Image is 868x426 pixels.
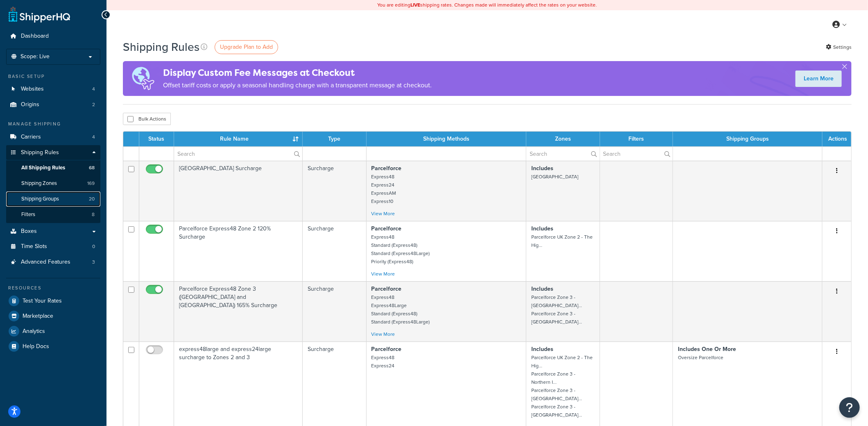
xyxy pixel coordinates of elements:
span: Marketplace [23,313,53,320]
span: Scope: Live [20,53,50,60]
span: Shipping Groups [21,196,59,203]
span: 0 [92,243,95,250]
th: Filters [600,132,673,146]
small: Parcelforce UK Zone 2 - The Hig... Parcelforce Zone 3 - Northern I... Parcelforce Zone 3 - [GEOGR... [531,354,593,419]
small: Express48 Express24 ExpressAM Express10 [372,173,397,205]
td: Surcharge [303,221,367,281]
li: Carriers [6,130,100,145]
th: Rule Name : activate to sort column ascending [174,132,303,146]
span: 3 [92,259,95,266]
img: duties-banner-06bc72dcb5fe05cb3f9472aba00be2ae8eb53ab6f0d8bb03d382ba314ac3c341.png [123,61,163,96]
a: Boxes [6,224,100,239]
button: Bulk Actions [123,113,171,125]
a: Advanced Features 3 [6,255,100,270]
small: Express48 Standard (Express48) Standard (Express48Large) Priority (Express48) [372,233,430,265]
span: Help Docs [23,343,49,350]
strong: Includes One Or More [678,345,736,353]
span: 20 [89,196,95,203]
small: Express48 Express24 [372,354,395,369]
span: Shipping Zones [21,180,57,187]
li: Origins [6,97,100,112]
li: Filters [6,207,100,222]
a: View More [372,270,395,278]
th: Zones [526,132,600,146]
li: Shipping Rules [6,145,100,223]
span: Carriers [21,134,41,141]
a: Test Your Rates [6,294,100,308]
strong: Includes [531,345,553,353]
a: Learn More [795,71,842,87]
span: Boxes [21,228,37,235]
span: Shipping Rules [21,149,59,156]
h4: Display Custom Fee Messages at Checkout [163,66,432,80]
span: 8 [92,211,95,218]
strong: Parcelforce [372,164,402,173]
a: Help Docs [6,339,100,354]
strong: Parcelforce [372,345,402,353]
a: Marketplace [6,309,100,323]
a: Time Slots 0 [6,239,100,254]
a: Origins 2 [6,97,100,112]
span: Origins [21,101,39,108]
li: Shipping Zones [6,176,100,191]
span: 4 [92,86,95,93]
small: Express48 Express48Large Standard (Express48) Standard (Express48Large) [372,294,430,326]
span: Analytics [23,328,45,335]
td: Surcharge [303,281,367,342]
input: Search [174,147,302,161]
span: All Shipping Rules [21,164,65,171]
h1: Shipping Rules [123,39,199,55]
span: 169 [87,180,95,187]
th: Shipping Groups [673,132,823,146]
a: View More [372,330,395,338]
div: Basic Setup [6,73,100,80]
span: 2 [92,101,95,108]
small: [GEOGRAPHIC_DATA] [531,173,578,180]
span: Time Slots [21,243,47,250]
a: Dashboard [6,29,100,44]
td: Surcharge [303,161,367,221]
li: Advanced Features [6,255,100,270]
div: Resources [6,285,100,292]
td: Parcelforce Express48 Zone 2 120% Surcharge [174,221,303,281]
button: Open Resource Center [839,397,860,418]
li: Shipping Groups [6,191,100,207]
span: Advanced Features [21,259,70,266]
span: 4 [92,134,95,141]
th: Type [303,132,367,146]
span: Dashboard [21,33,49,40]
th: Shipping Methods [367,132,527,146]
a: Upgrade Plan to Add [215,40,278,54]
small: Oversize Parcelforce [678,354,723,361]
span: 68 [89,164,95,171]
a: ShipperHQ Home [9,6,70,23]
span: Websites [21,86,44,93]
input: Search [600,147,673,161]
li: All Shipping Rules [6,160,100,175]
a: Settings [826,41,852,53]
p: Offset tariff costs or apply a seasonal handling charge with a transparent message at checkout. [163,80,432,91]
a: Analytics [6,324,100,339]
b: LIVE [411,1,421,9]
strong: Parcelforce [372,224,402,233]
a: Shipping Groups 20 [6,191,100,207]
small: Parcelforce UK Zone 2 - The Hig... [531,233,593,249]
li: Websites [6,82,100,97]
span: Filters [21,211,35,218]
a: Filters 8 [6,207,100,222]
div: Manage Shipping [6,121,100,128]
strong: Includes [531,224,553,233]
input: Search [526,147,599,161]
a: Shipping Zones 169 [6,176,100,191]
strong: Parcelforce [372,285,402,293]
small: Parcelforce Zone 3 - [GEOGRAPHIC_DATA]... Parcelforce Zone 3 - [GEOGRAPHIC_DATA]... [531,294,582,326]
a: All Shipping Rules 68 [6,160,100,175]
th: Actions [823,132,851,146]
li: Time Slots [6,239,100,254]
